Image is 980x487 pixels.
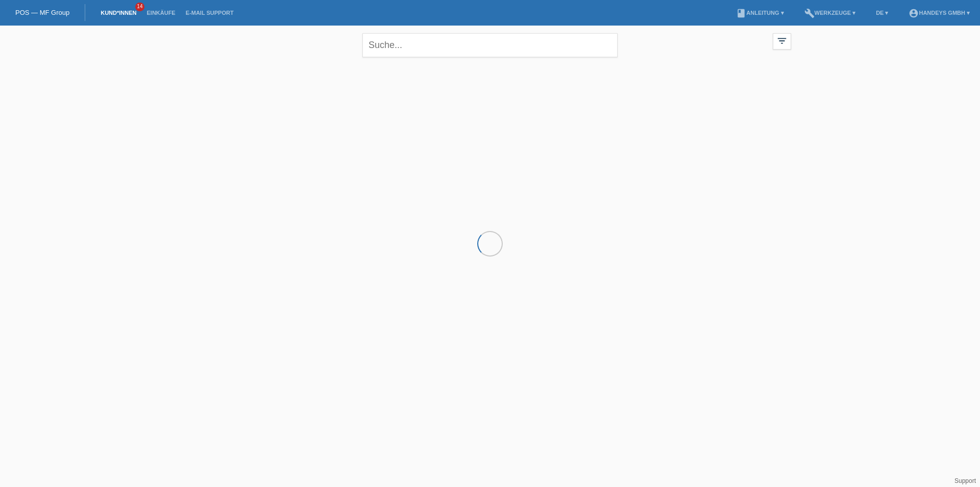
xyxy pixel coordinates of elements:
a: account_circleHandeys GmbH ▾ [903,10,975,16]
a: E-Mail Support [181,10,239,16]
input: Suche... [362,33,618,57]
a: buildWerkzeuge ▾ [799,10,861,16]
i: filter_list [776,35,788,47]
i: build [804,8,815,18]
i: account_circle [909,8,919,18]
a: POS — MF Group [15,9,69,16]
i: book [736,8,746,18]
a: DE ▾ [871,10,893,16]
span: 14 [135,3,144,11]
a: Einkäufe [141,10,180,16]
a: bookAnleitung ▾ [731,10,789,16]
a: Kund*innen [95,10,141,16]
a: Support [954,477,976,484]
